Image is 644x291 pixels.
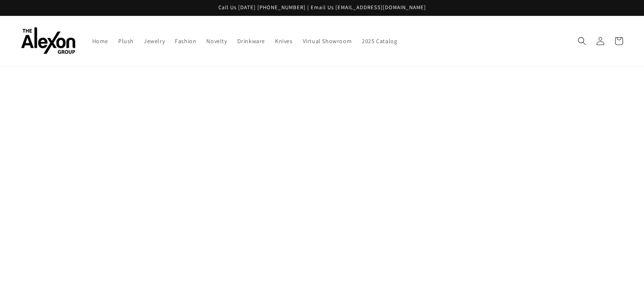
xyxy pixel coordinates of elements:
img: The Alexon Group [21,27,75,54]
a: Jewelry [139,32,170,50]
span: Fashion [175,37,196,45]
span: Knives [275,37,293,45]
a: 2025 Catalog [357,32,402,50]
a: Virtual Showroom [298,32,357,50]
span: Plush [118,37,134,45]
span: 2025 Catalog [362,37,397,45]
span: Jewelry [144,37,165,45]
span: Novelty [206,37,227,45]
a: Novelty [201,32,232,50]
a: Fashion [170,32,201,50]
a: Plush [113,32,139,50]
span: Virtual Showroom [303,37,352,45]
summary: Search [573,32,591,50]
a: Knives [270,32,298,50]
a: Home [87,32,113,50]
a: Drinkware [232,32,270,50]
span: Drinkware [237,37,265,45]
span: Home [92,37,108,45]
